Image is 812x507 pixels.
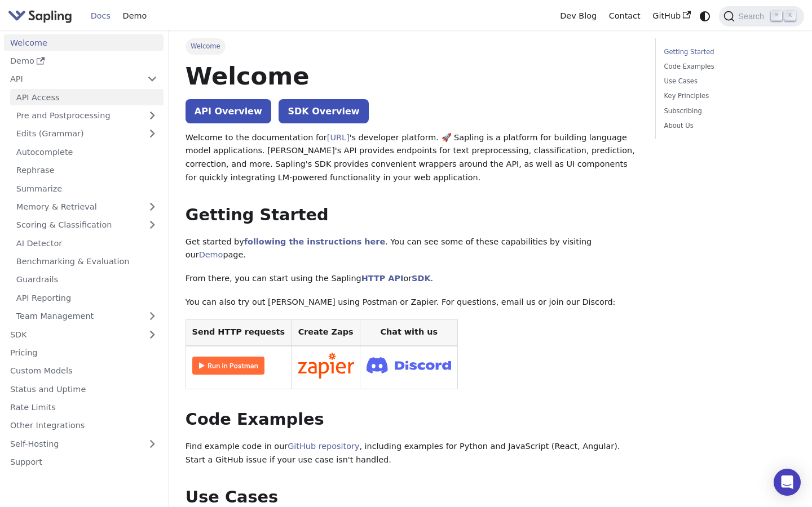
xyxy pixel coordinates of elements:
a: SDK [4,326,141,343]
a: Status and Uptime [4,381,164,397]
button: Switch between dark and light mode (currently system mode) [697,8,713,24]
a: Use Cases [664,76,792,87]
th: Send HTTP requests [186,319,291,346]
a: GitHub [646,7,696,25]
p: Get started by . You can see some of these capabilities by visiting our page. [186,235,639,263]
a: Welcome [4,34,164,51]
a: Summarize [10,180,164,197]
a: Edits (Grammar) [10,126,164,142]
button: Expand sidebar category 'SDK' [141,326,164,343]
a: [URL] [327,133,350,142]
img: Sapling.ai [8,8,72,24]
button: Collapse sidebar category 'API' [141,71,164,87]
p: From there, you can start using the Sapling or . [186,272,639,286]
a: following the instructions here [244,237,385,246]
img: Connect in Zapier [298,353,354,379]
nav: Breadcrumbs [186,38,639,54]
a: Code Examples [664,61,792,72]
a: AI Detector [10,235,164,251]
a: Self-Hosting [4,435,164,452]
a: GitHub repository [288,442,359,451]
a: Guardrails [10,272,164,288]
a: HTTP API [361,274,404,283]
a: Pre and Postprocessing [10,108,164,124]
kbd: K [784,11,796,21]
a: Scoring & Classification [10,217,164,233]
a: Subscribing [664,106,792,117]
a: Other Integrations [4,417,164,434]
span: Welcome [186,38,226,54]
a: Docs [85,7,117,25]
a: Sapling.ai [8,8,76,24]
a: API Overview [186,99,271,123]
a: About Us [664,121,792,131]
p: Welcome to the documentation for 's developer platform. 🚀 Sapling is a platform for building lang... [186,131,639,185]
a: Demo [4,53,164,69]
kbd: ⌘ [771,11,782,21]
th: Chat with us [360,319,458,346]
a: API Access [10,89,164,105]
a: SDK [412,274,430,283]
a: Demo [117,7,153,25]
a: Rephrase [10,162,164,179]
a: Autocomplete [10,144,164,160]
a: Team Management [10,308,164,324]
th: Create Zaps [291,319,360,346]
a: Getting Started [664,47,792,57]
span: Search [735,12,771,21]
a: Memory & Retrieval [10,199,164,215]
p: You can also try out [PERSON_NAME] using Postman or Zapier. For questions, email us or join our D... [186,296,639,309]
a: API [4,71,141,87]
a: Key Principles [664,91,792,101]
a: Dev Blog [554,7,602,25]
button: Search (Command+K) [719,6,804,26]
a: Contact [603,7,647,25]
h2: Code Examples [186,410,639,430]
img: Run in Postman [192,357,264,375]
a: Pricing [4,345,164,361]
h2: Getting Started [186,205,639,225]
a: Custom Models [4,363,164,379]
a: Support [4,454,164,470]
p: Find example code in our , including examples for Python and JavaScript (React, Angular). Start a... [186,440,639,467]
h1: Welcome [186,61,639,91]
a: Rate Limits [4,399,164,416]
img: Join Discord [367,354,451,377]
div: Open Intercom Messenger [774,469,801,496]
a: Benchmarking & Evaluation [10,253,164,270]
a: API Reporting [10,290,164,306]
a: SDK Overview [279,99,368,123]
a: Demo [199,250,223,259]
